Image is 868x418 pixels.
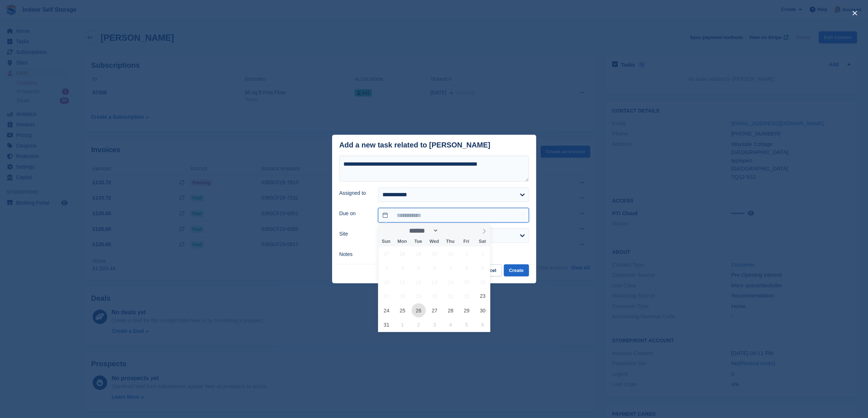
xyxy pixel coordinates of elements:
span: Wed [426,239,442,244]
span: Sun [378,239,394,244]
span: August 26, 2025 [412,303,426,318]
button: Create [504,264,529,276]
button: close [849,7,861,19]
span: September 3, 2025 [428,318,442,332]
span: September 2, 2025 [412,318,426,332]
span: August 13, 2025 [428,275,442,289]
span: July 27, 2025 [379,247,394,261]
input: Year [439,227,462,234]
span: August 1, 2025 [460,247,474,261]
span: July 31, 2025 [444,247,458,261]
span: Sat [474,239,490,244]
span: July 28, 2025 [396,247,410,261]
span: September 6, 2025 [476,318,490,332]
span: August 11, 2025 [396,275,410,289]
span: August 18, 2025 [396,289,410,303]
span: September 4, 2025 [444,318,458,332]
span: Tue [410,239,426,244]
span: August 8, 2025 [460,261,474,275]
span: September 1, 2025 [396,318,410,332]
span: August 28, 2025 [444,303,458,318]
label: Due on [339,210,370,217]
span: August 6, 2025 [428,261,442,275]
label: Notes [339,251,370,258]
span: August 16, 2025 [476,275,490,289]
span: August 15, 2025 [460,275,474,289]
span: July 30, 2025 [428,247,442,261]
span: August 27, 2025 [428,303,442,318]
span: August 19, 2025 [412,289,426,303]
div: Add a new task related to [PERSON_NAME] [339,141,491,149]
select: Month [407,227,439,234]
span: August 22, 2025 [460,289,474,303]
label: Site [339,230,370,238]
span: August 2, 2025 [476,247,490,261]
label: Assigned to [339,189,370,197]
span: August 24, 2025 [379,303,394,318]
span: August 4, 2025 [396,261,410,275]
span: August 12, 2025 [412,275,426,289]
span: August 23, 2025 [476,289,490,303]
span: Thu [442,239,458,244]
span: August 29, 2025 [460,303,474,318]
span: Fri [458,239,474,244]
span: August 7, 2025 [444,261,458,275]
span: August 25, 2025 [396,303,410,318]
span: July 29, 2025 [412,247,426,261]
span: August 17, 2025 [379,289,394,303]
span: September 5, 2025 [460,318,474,332]
span: August 20, 2025 [428,289,442,303]
span: August 3, 2025 [379,261,394,275]
span: August 30, 2025 [476,303,490,318]
span: Mon [394,239,410,244]
span: August 10, 2025 [379,275,394,289]
span: August 31, 2025 [379,318,394,332]
span: August 9, 2025 [476,261,490,275]
span: August 5, 2025 [412,261,426,275]
span: August 21, 2025 [444,289,458,303]
span: August 14, 2025 [444,275,458,289]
